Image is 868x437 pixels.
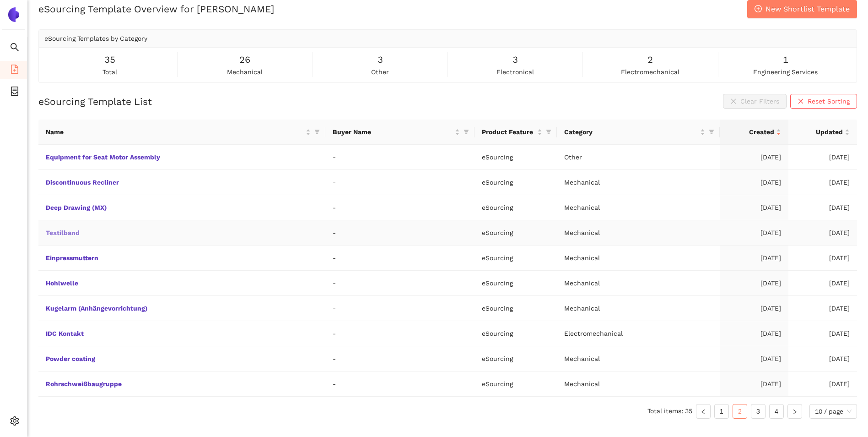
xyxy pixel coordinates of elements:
[314,129,320,135] span: filter
[720,296,788,321] td: [DATE]
[751,404,766,419] li: 3
[462,125,471,139] span: filter
[809,404,857,419] div: Page Size
[474,145,557,170] td: eSourcing
[325,296,475,321] td: -
[474,371,557,397] td: eSourcing
[546,129,551,135] span: filter
[769,404,784,419] li: 4
[482,127,535,137] span: Product Feature
[788,271,857,296] td: [DATE]
[621,67,679,77] span: electromechanical
[496,67,534,77] span: electronical
[647,53,653,67] span: 2
[788,195,857,220] td: [DATE]
[720,346,788,371] td: [DATE]
[474,220,557,246] td: eSourcing
[325,170,475,195] td: -
[38,120,325,145] th: this column's title is Name,this column is sortable
[325,321,475,346] td: -
[325,246,475,271] td: -
[325,195,475,220] td: -
[104,53,115,67] span: 35
[557,296,720,321] td: Mechanical
[557,120,720,145] th: this column's title is Category,this column is sortable
[788,371,857,397] td: [DATE]
[720,170,788,195] td: [DATE]
[720,271,788,296] td: [DATE]
[239,53,250,67] span: 26
[557,170,720,195] td: Mechanical
[701,409,706,415] span: left
[325,120,475,145] th: this column's title is Buyer Name,this column is sortable
[720,246,788,271] td: [DATE]
[325,271,475,296] td: -
[720,371,788,397] td: [DATE]
[333,127,453,137] span: Buyer Name
[788,145,857,170] td: [DATE]
[788,246,857,271] td: [DATE]
[10,39,19,58] span: search
[512,53,518,67] span: 3
[557,271,720,296] td: Mechanical
[544,125,553,139] span: filter
[557,371,720,397] td: Mechanical
[557,145,720,170] td: Other
[787,404,802,419] li: Next Page
[808,96,850,106] span: Reset Sorting
[696,404,711,419] button: left
[557,246,720,271] td: Mechanical
[38,2,274,16] h2: eSourcing Template Overview for [PERSON_NAME]
[755,5,762,14] span: plus-circle
[474,296,557,321] td: eSourcing
[707,125,716,139] span: filter
[102,67,117,77] span: total
[474,321,557,346] td: eSourcing
[325,346,475,371] td: -
[796,127,843,137] span: Updated
[720,145,788,170] td: [DATE]
[751,404,765,418] a: 3
[733,404,747,419] li: 2
[38,95,152,108] h2: eSourcing Template List
[790,94,857,109] button: closeReset Sorting
[10,83,19,102] span: container
[227,67,263,77] span: mechanical
[474,346,557,371] td: eSourcing
[44,35,147,42] span: eSourcing Templates by Category
[325,145,475,170] td: -
[788,220,857,246] td: [DATE]
[720,321,788,346] td: [DATE]
[46,127,304,137] span: Name
[709,129,714,135] span: filter
[723,94,787,109] button: closeClear Filters
[787,404,802,419] button: right
[564,127,698,137] span: Category
[464,129,469,135] span: filter
[474,195,557,220] td: eSourcing
[474,170,557,195] td: eSourcing
[798,98,804,105] span: close
[788,346,857,371] td: [DATE]
[377,53,383,67] span: 3
[720,195,788,220] td: [DATE]
[720,220,788,246] td: [DATE]
[313,125,322,139] span: filter
[557,321,720,346] td: Electromechanical
[815,404,852,418] span: 10 / page
[371,67,389,77] span: other
[325,371,475,397] td: -
[788,321,857,346] td: [DATE]
[714,404,729,419] li: 1
[792,409,798,415] span: right
[766,3,850,15] span: New Shortlist Template
[6,7,21,22] img: Logo
[325,220,475,246] td: -
[647,404,692,419] li: Total items: 35
[770,404,783,418] a: 4
[788,170,857,195] td: [DATE]
[733,404,747,418] a: 2
[474,120,557,145] th: this column's title is Product Feature,this column is sortable
[557,346,720,371] td: Mechanical
[727,127,774,137] span: Created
